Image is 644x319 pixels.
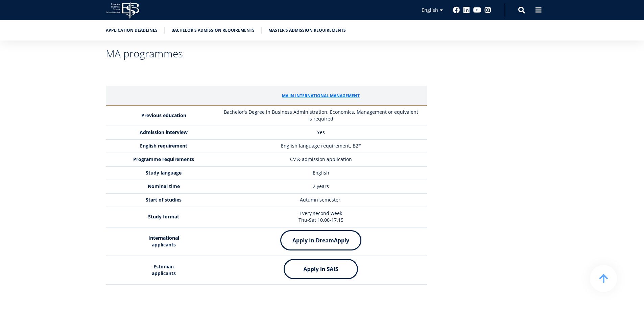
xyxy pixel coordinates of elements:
strong: Previous education [141,112,186,118]
p: Thu-Sat 10.00-17.15 [222,217,420,223]
strong: International [148,235,179,241]
strong: applicants [152,241,176,248]
strong: Study format [148,213,179,220]
strong: Programme requirements [133,156,194,162]
a: Linkedin [463,7,470,14]
strong: Nominal time [148,183,180,189]
a: Facebook [453,7,460,14]
h3: MA programmes [106,49,427,59]
p: Every second week [222,210,420,217]
a: Application deadlines [106,27,158,34]
strong: Study language [146,169,182,176]
strong: Admission interview [140,129,188,135]
td: Yes [218,126,427,139]
td: English language requirement, B2* [218,139,427,153]
strong: English requirement [140,142,187,149]
img: Apply in SAIS [284,259,358,279]
a: Master's admission requirements [268,27,346,34]
td: Autumn semester [218,193,427,207]
p: Bachelor's Degree in Business Administration, Economics, Management or equivalent is required [222,109,420,122]
strong: applicants [152,270,176,276]
p: 2 years [222,183,420,190]
a: Bachelor's admission requirements [171,27,255,34]
td: English [218,166,427,180]
img: Apply in DreamApply [280,230,361,250]
td: CV & admission application [218,153,427,166]
a: Instagram [484,7,491,14]
strong: Start of studies [146,196,182,203]
a: MA in International Management [282,92,360,99]
strong: Estonian [153,263,174,270]
a: Youtube [473,7,481,14]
